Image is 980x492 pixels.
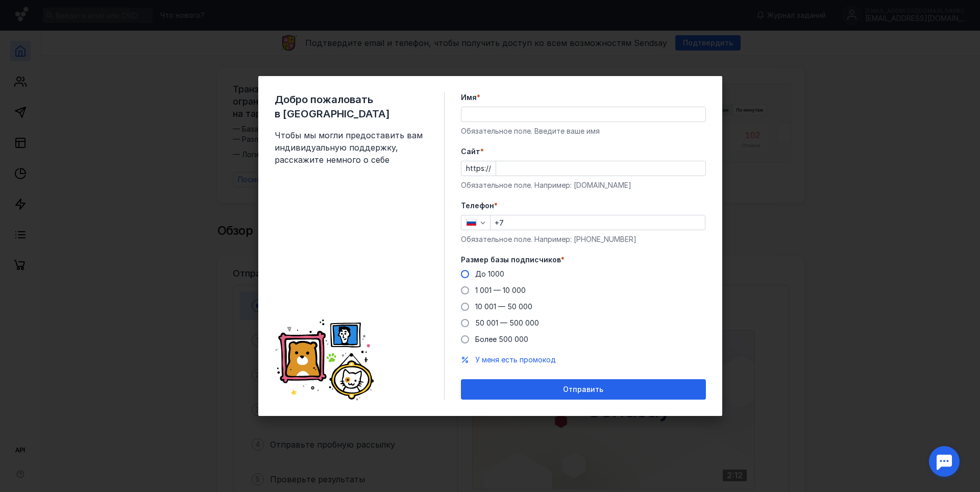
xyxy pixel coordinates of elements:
button: У меня есть промокод [475,355,556,365]
span: Более 500 000 [475,335,528,343]
span: 50 001 — 500 000 [475,318,539,327]
div: Обязательное поле. Например: [PHONE_NUMBER] [461,234,706,244]
span: Телефон [461,201,494,211]
span: 1 001 — 10 000 [475,286,526,294]
span: 10 001 — 50 000 [475,302,532,311]
span: Чтобы мы могли предоставить вам индивидуальную поддержку, расскажите немного о себе [275,129,428,166]
span: У меня есть промокод [475,355,556,364]
span: Cайт [461,146,480,157]
span: Добро пожаловать в [GEOGRAPHIC_DATA] [275,92,428,121]
span: Отправить [563,385,603,394]
button: Отправить [461,379,706,400]
span: До 1000 [475,269,504,278]
span: Имя [461,92,477,103]
div: Обязательное поле. Например: [DOMAIN_NAME] [461,180,706,190]
div: Обязательное поле. Введите ваше имя [461,126,706,136]
span: Размер базы подписчиков [461,255,561,265]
